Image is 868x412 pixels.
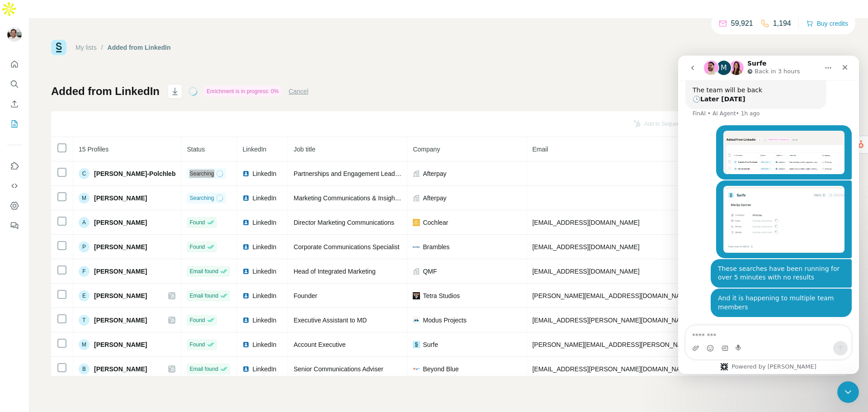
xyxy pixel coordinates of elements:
[837,381,859,403] iframe: Intercom live chat
[79,217,90,228] div: A
[773,18,791,29] p: 1,194
[187,146,205,153] span: Status
[532,146,548,153] span: Email
[189,316,205,324] span: Found
[242,341,250,348] img: LinkedIn logo
[7,204,174,233] div: wwilson@telummedia.com says…
[189,218,205,227] span: Found
[7,178,22,194] button: Use Surfe API
[189,365,218,373] span: Email found
[94,194,147,203] span: [PERSON_NAME]
[423,267,437,276] span: QMF
[423,218,448,227] span: Cochlear
[242,317,250,324] img: LinkedIn logo
[423,291,460,300] span: Tetra Studios
[7,158,22,174] button: Use Surfe on LinkedIn
[423,316,466,325] span: Modus Projects
[7,70,174,125] div: wwilson@telummedia.com says…
[79,168,90,179] div: C
[94,316,147,325] span: [PERSON_NAME]
[94,291,147,300] span: [PERSON_NAME]
[79,242,90,252] div: P
[532,243,639,251] span: [EMAIL_ADDRESS][DOMAIN_NAME]
[288,87,308,96] button: Cancel
[252,169,276,178] span: LinkedIn
[94,365,147,374] span: [PERSON_NAME]
[252,242,276,251] span: LinkedIn
[413,292,420,299] img: company-logo
[79,266,90,277] div: F
[242,292,250,299] img: LinkedIn logo
[252,365,276,374] span: LinkedIn
[7,218,22,234] button: Feedback
[293,170,413,177] span: Partnerships and Engagement Lead APAC
[252,340,276,349] span: LinkedIn
[94,267,147,276] span: [PERSON_NAME]
[7,27,22,42] img: Avatar
[678,56,859,374] iframe: Intercom live chat
[242,268,250,275] img: LinkedIn logo
[532,365,691,373] span: [EMAIL_ADDRESS][PERSON_NAME][DOMAIN_NAME]
[7,96,22,112] button: Enrich CSV
[101,43,103,52] li: /
[423,169,446,178] span: Afterpay
[51,40,66,55] img: Surfe Logo
[7,56,22,72] button: Quick start
[252,291,276,300] span: LinkedIn
[189,194,214,202] span: Searching
[413,146,440,153] span: Company
[423,242,449,251] span: Brambles
[204,86,281,97] div: Enrichment is in progress: 0%
[51,84,160,99] h1: Added from LinkedIn
[532,292,691,299] span: [PERSON_NAME][EMAIL_ADDRESS][DOMAIN_NAME]
[189,243,205,251] span: Found
[79,364,90,374] div: B
[79,146,108,153] span: 15 Profiles
[293,268,375,275] span: Head of Integrated Marketing
[8,270,173,285] textarea: Message…
[293,146,315,153] span: Job title
[57,289,65,296] button: Start recording
[293,194,424,202] span: Marketing Communications & Insights Director
[189,267,218,275] span: Email found
[252,316,276,325] span: LinkedIn
[7,233,174,272] div: wwilson@telummedia.com says…
[189,341,205,349] span: Found
[79,315,90,326] div: T
[14,30,141,48] div: The team will be back 🕒
[293,219,394,226] span: Director Marketing Communications
[242,146,266,153] span: LinkedIn
[242,170,250,177] img: LinkedIn logo
[532,317,691,324] span: [EMAIL_ADDRESS][PERSON_NAME][DOMAIN_NAME]
[33,204,174,232] div: These searches have been running for over 5 minutes with no results
[79,339,90,350] div: M
[189,292,218,300] span: Email found
[423,340,438,349] span: Surfe
[7,76,22,92] button: Search
[252,194,276,203] span: LinkedIn
[94,242,147,251] span: [PERSON_NAME]
[293,292,317,299] span: Founder
[189,170,214,178] span: Searching
[532,268,639,275] span: [EMAIL_ADDRESS][DOMAIN_NAME]
[155,285,170,300] button: Send a message…
[108,43,171,52] div: Added from LinkedIn
[40,238,166,256] div: And it is happening to multiple team members
[22,40,67,47] b: Later [DATE]
[28,289,36,296] button: Emoji picker
[242,194,250,202] img: LinkedIn logo
[75,44,97,51] a: My lists
[7,116,22,132] button: My lists
[413,219,420,226] img: company-logo
[293,317,367,324] span: Executive Assistant to MD
[7,125,174,204] div: wwilson@telummedia.com says…
[413,243,420,251] img: company-logo
[14,289,21,296] button: Upload attachment
[94,218,147,227] span: [PERSON_NAME]
[7,198,22,214] button: Dashboard
[532,219,639,226] span: [EMAIL_ADDRESS][DOMAIN_NAME]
